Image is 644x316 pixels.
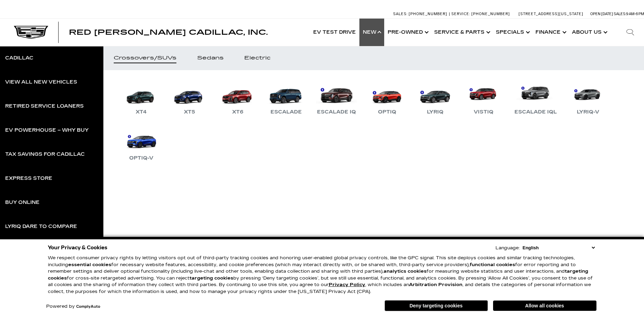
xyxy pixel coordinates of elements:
div: Tax Savings for Cadillac [5,152,85,157]
span: Red [PERSON_NAME] Cadillac, Inc. [69,28,268,36]
a: Specials [492,19,532,46]
span: 9 AM-6 PM [626,12,644,16]
span: [PHONE_NUMBER] [409,12,447,16]
a: Red [PERSON_NAME] Cadillac, Inc. [69,29,268,36]
button: Allow all cookies [493,301,596,311]
a: Sedans [187,46,234,70]
div: Powered by [46,304,100,309]
img: Cadillac Dark Logo with Cadillac White Text [14,26,48,39]
a: OPTIQ-V [121,127,162,162]
div: LYRIQ-V [573,108,603,116]
span: Service: [451,12,470,16]
span: Sales: [614,12,626,16]
a: Privacy Policy [329,282,365,287]
button: Deny targeting cookies [385,300,488,311]
a: Crossovers/SUVs [103,46,187,70]
a: Service & Parts [431,19,492,46]
a: XT6 [217,80,258,116]
div: XT4 [132,108,150,116]
div: Express Store [5,176,52,181]
strong: functional cookies [470,262,515,268]
a: LYRIQ [415,80,456,116]
strong: targeting cookies [190,275,233,281]
span: Sales: [393,12,408,16]
a: LYRIQ-V [567,80,609,116]
a: Pre-Owned [384,19,431,46]
div: EV Powerhouse – Why Buy [5,128,89,133]
a: OPTIQ [366,80,408,116]
span: Your Privacy & Cookies [48,243,108,252]
a: New [359,19,384,46]
a: XT4 [121,80,162,116]
div: Electric [244,56,270,61]
div: Sedans [197,56,224,61]
a: ComplyAuto [76,305,100,309]
a: Escalade IQL [511,80,560,116]
div: OPTIQ-V [126,154,157,162]
a: Escalade [265,80,307,116]
span: [PHONE_NUMBER] [471,12,510,16]
strong: analytics cookies [384,269,427,274]
a: VISTIQ [463,80,504,116]
a: Electric [234,46,281,70]
div: Escalade IQ [314,108,359,116]
div: LYRIQ [423,108,447,116]
a: [STREET_ADDRESS][US_STATE] [519,12,583,16]
a: Finance [532,19,569,46]
div: View All New Vehicles [5,80,77,85]
div: XT5 [181,108,198,116]
strong: Arbitration Provision [409,282,462,287]
a: XT5 [169,80,210,116]
div: Crossovers/SUVs [114,56,176,61]
div: Cadillac [5,56,33,61]
div: XT6 [229,108,247,116]
div: Language: [495,246,520,250]
strong: essential cookies [68,262,111,268]
div: OPTIQ [375,108,400,116]
div: LYRIQ Dare to Compare [5,224,77,229]
div: Escalade [267,108,305,116]
a: Sales: [PHONE_NUMBER] [393,12,449,16]
span: Open [DATE] [590,12,613,16]
div: Retired Service Loaners [5,104,84,109]
a: Service: [PHONE_NUMBER] [449,12,512,16]
select: Language Select [521,244,596,251]
strong: targeting cookies [48,269,588,281]
a: About Us [569,19,610,46]
div: Buy Online [5,200,40,205]
div: VISTIQ [470,108,497,116]
a: EV Test Drive [310,19,359,46]
div: Escalade IQL [511,108,560,116]
p: We respect consumer privacy rights by letting visitors opt out of third-party tracking cookies an... [48,255,596,295]
a: Escalade IQ [314,80,359,116]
